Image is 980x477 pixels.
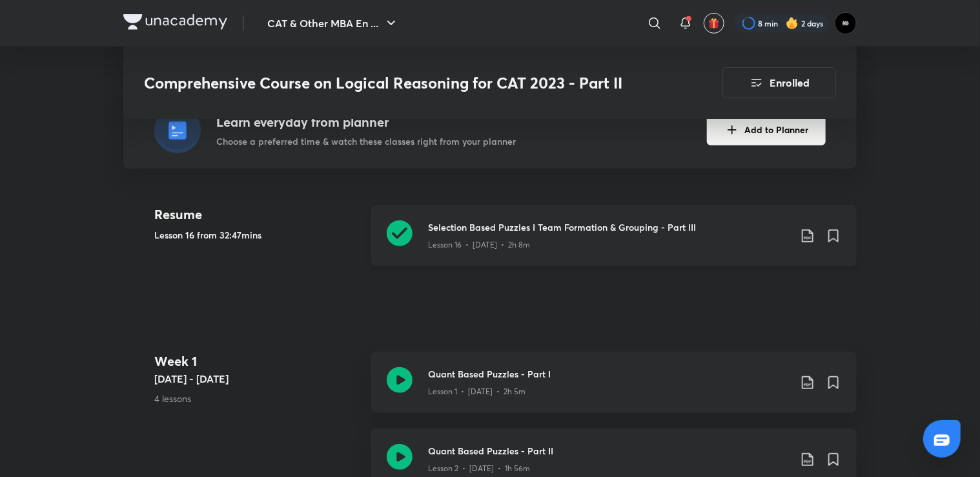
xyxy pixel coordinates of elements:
[428,220,790,234] h3: Selection Based Puzzles I Team Formation & Grouping - Part III
[428,239,530,251] p: Lesson 16 • [DATE] • 2h 8m
[154,371,361,387] h5: [DATE] - [DATE]
[835,12,857,34] img: GAME CHANGER
[786,17,799,30] img: streak
[144,74,649,92] h3: Comprehensive Course on Logical Reasoning for CAT 2023 - Part II
[154,352,361,371] h4: Week 1
[260,10,407,36] button: CAT & Other MBA En ...
[123,14,227,30] img: Company Logo
[216,134,516,148] p: Choose a preferred time & watch these classes right from your planner
[722,67,836,98] button: Enrolled
[154,205,361,224] h4: Resume
[216,112,516,132] h4: Learn everyday from planner
[371,205,857,282] a: Selection Based Puzzles I Team Formation & Grouping - Part IIILesson 16 • [DATE] • 2h 8m
[428,386,526,397] p: Lesson 1 • [DATE] • 2h 5m
[708,17,720,29] img: avatar
[707,114,826,145] button: Add to Planner
[123,14,227,33] a: Company Logo
[154,228,361,242] h5: Lesson 16 from 32:47mins
[371,352,857,429] a: Quant Based Puzzles - Part ILesson 1 • [DATE] • 2h 5m
[428,444,790,458] h3: Quant Based Puzzles - Part II
[428,463,530,474] p: Lesson 2 • [DATE] • 1h 56m
[704,13,724,34] button: avatar
[154,392,361,405] p: 4 lessons
[428,367,790,381] h3: Quant Based Puzzles - Part I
